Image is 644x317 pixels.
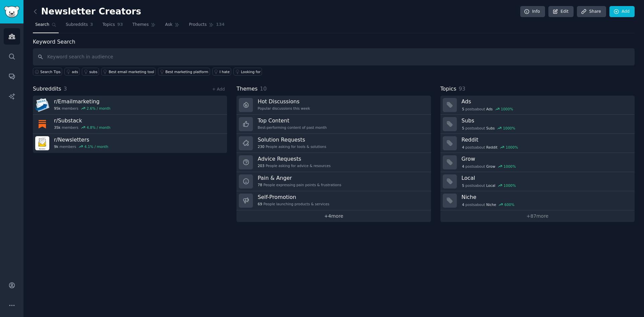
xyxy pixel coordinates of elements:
[462,183,464,188] span: 5
[236,172,431,191] a: Pain & Anger78People expressing pain points & frustrations
[35,22,49,28] span: Search
[132,22,149,28] span: Themes
[462,182,517,189] div: post s about
[440,191,635,210] a: Niche4postsaboutNiche600%
[462,98,630,105] h3: Ads
[33,115,227,134] a: r/Substack35kmembers4.8% / month
[609,6,635,17] a: Add
[258,155,330,162] h3: Advice Requests
[33,39,75,45] label: Keyword Search
[258,106,310,111] div: Popular discussions this week
[109,69,154,74] div: Best email marketing tool
[130,19,158,33] a: Themes
[440,96,635,115] a: Ads5postsaboutAds1000%
[33,96,227,115] a: r/Emailmarketing95kmembers2.6% / month
[66,22,88,28] span: Subreddits
[506,145,518,150] div: 1000 %
[462,163,517,169] div: post s about
[462,155,630,162] h3: Grow
[459,86,465,92] span: 93
[462,136,630,143] h3: Reddit
[486,183,495,188] span: Local
[548,6,574,17] a: Edit
[54,106,60,111] span: 95k
[462,202,515,208] div: post s about
[85,144,108,149] div: 4.1 % / month
[165,22,172,28] span: Ask
[462,126,464,130] span: 5
[503,164,516,169] div: 1000 %
[258,194,329,201] h3: Self-Promotion
[33,48,635,65] input: Keyword search in audience
[486,202,496,207] span: Niche
[233,68,262,75] a: Looking for
[33,85,61,93] span: Subreddits
[54,144,108,149] div: members
[258,202,329,206] div: People launching products & services
[520,6,545,17] a: Info
[212,68,231,75] a: I hate
[54,125,110,130] div: members
[54,117,110,124] h3: r/ Substack
[33,134,227,153] a: r/Newsletters9kmembers4.1% / month
[462,106,514,112] div: post s about
[258,163,330,168] div: People asking for advice & resources
[440,153,635,172] a: Grow4postsaboutGrow1000%
[33,6,141,17] h2: Newsletter Creators
[503,126,516,130] div: 1000 %
[258,125,327,130] div: Best-performing content of past month
[89,69,97,74] div: subs
[258,182,341,187] div: People expressing pain points & frustrations
[236,96,431,115] a: Hot DiscussionsPopular discussions this week
[87,125,110,130] div: 4.8 % / month
[216,22,225,28] span: 134
[54,136,108,143] h3: r/ Newsletters
[486,164,495,169] span: Grow
[35,117,49,131] img: Substack
[440,85,457,93] span: Topics
[504,202,515,207] div: 600 %
[258,163,264,168] span: 203
[462,145,464,150] span: 4
[90,22,93,28] span: 3
[72,69,78,74] div: ads
[236,191,431,210] a: Self-Promotion69People launching products & services
[440,115,635,134] a: Subs5postsaboutSubs1000%
[440,134,635,153] a: Reddit4postsaboutReddit1000%
[258,144,264,149] span: 230
[462,164,464,169] span: 4
[87,106,110,111] div: 2.6 % / month
[189,22,207,28] span: Products
[258,182,262,187] span: 78
[236,115,431,134] a: Top ContentBest-performing content of past month
[486,145,498,150] span: Reddit
[258,117,327,124] h3: Top Content
[486,107,493,111] span: Ads
[236,134,431,153] a: Solution Requests230People asking for tools & solutions
[258,202,262,206] span: 69
[165,69,208,74] div: Best marketing platform
[4,6,19,18] img: GummySearch logo
[462,117,630,124] h3: Subs
[577,6,606,17] a: Share
[54,106,110,111] div: members
[258,174,341,181] h3: Pain & Anger
[241,69,261,74] div: Looking for
[486,126,495,130] span: Subs
[462,107,464,111] span: 5
[236,210,431,222] a: +4more
[40,69,61,74] span: Search Tips
[100,19,125,33] a: Topics93
[236,153,431,172] a: Advice Requests203People asking for advice & resources
[440,172,635,191] a: Local5postsaboutLocal1000%
[220,69,230,74] div: I hate
[54,144,58,149] span: 9k
[102,22,115,28] span: Topics
[260,86,267,92] span: 10
[258,98,310,105] h3: Hot Discussions
[158,68,210,75] a: Best marketing platform
[462,144,519,150] div: post s about
[462,194,630,201] h3: Niche
[54,98,110,105] h3: r/ Emailmarketing
[64,86,67,92] span: 3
